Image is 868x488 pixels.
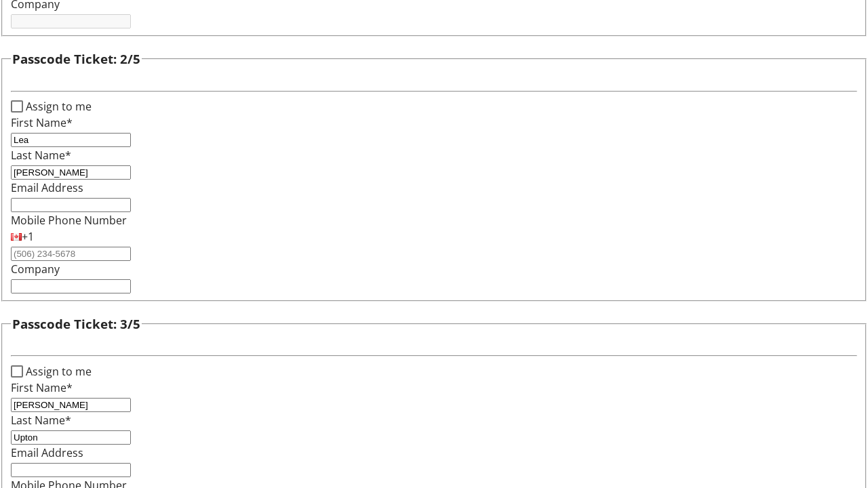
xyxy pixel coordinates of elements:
label: Assign to me [23,363,92,380]
label: Assign to me [23,98,92,115]
label: First Name* [11,380,73,395]
h3: Passcode Ticket: 3/5 [12,314,140,333]
label: Last Name* [11,148,71,163]
label: Company [11,262,60,277]
label: Mobile Phone Number [11,213,127,228]
label: Email Address [11,180,83,195]
h3: Passcode Ticket: 2/5 [12,49,140,68]
label: Email Address [11,445,83,460]
label: First Name* [11,115,73,130]
label: Last Name* [11,413,71,428]
input: (506) 234-5678 [11,247,131,261]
